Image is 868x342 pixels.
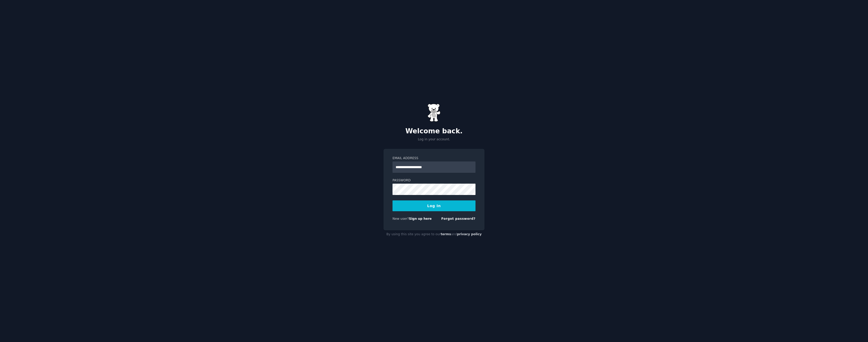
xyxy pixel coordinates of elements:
div: By using this site you agree to our and [383,230,485,239]
span: New user? [393,217,409,221]
a: Sign up here [409,217,432,221]
a: privacy policy [457,232,482,236]
label: Email Address [393,156,475,161]
button: Log In [393,200,475,211]
p: Log in your account. [383,137,485,142]
a: terms [441,232,451,236]
a: Forgot password? [441,217,475,221]
h2: Welcome back. [383,127,485,135]
label: Password [393,178,475,183]
img: Gummy Bear [428,104,440,122]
